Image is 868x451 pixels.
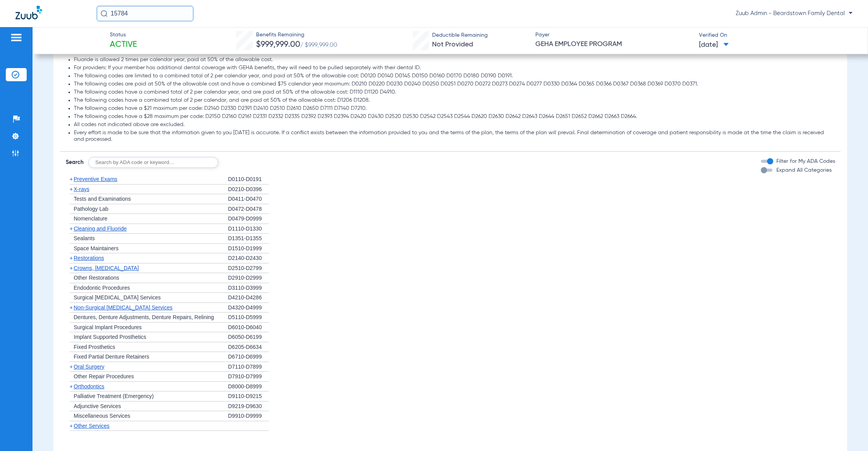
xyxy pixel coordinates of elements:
[228,411,269,421] div: D9910-D9999
[70,423,73,429] span: +
[228,391,269,401] div: D9110-D9215
[256,31,337,39] span: Benefits Remaining
[74,403,121,409] span: Adjunctive Services
[74,423,110,429] span: Other Services
[228,283,269,293] div: D3110-D3999
[74,373,134,379] span: Other Repair Procedures
[74,354,149,360] span: Fixed Partial Denture Retainers
[432,41,473,48] span: Not Provided
[74,294,161,301] span: Surgical [MEDICAL_DATA] Services
[74,226,127,232] span: Cleaning and Fluoride
[228,382,269,392] div: D8000-D8999
[74,105,835,112] li: The following codes have a $21 maximum per code: D2140 D2330 D2391 D2410 D2510 D2610 D2650 D7111 ...
[10,33,22,42] img: hamburger-icon
[74,285,130,291] span: Endodontic Procedures
[228,293,269,303] div: D4210-D4286
[228,273,269,283] div: D2910-D2999
[74,393,154,399] span: Palliative Treatment (Emergency)
[74,324,142,330] span: Surgical Implant Procedures
[70,383,73,389] span: +
[74,56,835,63] li: Fluoride is allowed 2 times per calendar year, paid at 50% of the allowable cost.
[74,265,139,271] span: Crowns, [MEDICAL_DATA]
[228,234,269,244] div: D1351-D1355
[70,265,73,271] span: +
[74,81,835,88] li: The following codes are paid at 50% of the allowable cost and have a combined $75 calendar year m...
[432,31,488,39] span: Deductible Remaining
[776,167,832,173] span: Expand All Categories
[74,383,104,389] span: Orthodontics
[74,364,104,370] span: Oral Surgery
[70,176,73,182] span: +
[70,226,73,232] span: +
[70,304,73,311] span: +
[228,362,269,372] div: D7110-D7899
[74,334,147,340] span: Implant Supported Prosthetics
[74,89,835,96] li: The following codes have a combined total of 2 per calendar year, and are paid at 50% of the allo...
[300,42,337,48] span: / $999,999.00
[74,275,120,281] span: Other Restorations
[228,313,269,323] div: D5110-D5999
[228,204,269,214] div: D0472-D0478
[228,214,269,224] div: D0479-D0999
[97,6,193,21] input: Search for patients
[74,413,130,419] span: Miscellaneous Services
[256,41,300,49] span: $999,999.00
[110,39,137,50] span: Active
[74,73,835,80] li: The following codes are limited to a combined total of 2 per calendar year, and paid at 50% of th...
[228,342,269,352] div: D6205-D6634
[74,113,835,120] li: The following codes have a $28 maximum per code: D2150 D2160 D2161 D2331 D2332 D2335 D2392 D2393 ...
[228,372,269,382] div: D7910-D7999
[74,196,131,202] span: Tests and Examinations
[228,244,269,254] div: D1510-D1999
[74,65,835,72] li: For providers: If your member has additional dental coverage with GEHA benefits, they will need t...
[74,314,214,320] span: Dentures, Denture Adjustments, Denture Repairs, Relining
[66,159,84,166] span: Search
[228,352,269,362] div: D6710-D6999
[74,344,115,350] span: Fixed Prosthetics
[699,40,729,50] span: [DATE]
[228,401,269,412] div: D9219-D9630
[70,364,73,370] span: +
[228,332,269,342] div: D6050-D6199
[70,186,73,192] span: +
[74,176,118,182] span: Preventive Exams
[228,174,269,184] div: D0110-D0191
[74,97,835,104] li: The following codes have a combined total of 2 per calendar, and are paid at 50% of the allowable...
[699,31,856,39] span: Verified On
[228,263,269,273] div: D2510-D2799
[110,31,137,39] span: Status
[74,245,119,251] span: Space Maintainers
[535,31,692,39] span: Payer
[88,157,218,168] input: Search by ADA code or keyword…
[101,10,108,17] img: Search Icon
[74,304,173,311] span: Non-Surgical [MEDICAL_DATA] Services
[228,253,269,263] div: D2140-D2430
[70,255,73,261] span: +
[74,235,95,241] span: Sealants
[74,130,835,143] li: Every effort is made to be sure that the information given to you [DATE] is accurate. If a confli...
[228,323,269,333] div: D6010-D6040
[228,303,269,313] div: D4320-D4999
[736,10,853,17] span: Zuub Admin - Beardstown Family Dental
[228,184,269,195] div: D0210-D0396
[15,6,42,19] img: Zuub Logo
[775,157,835,166] label: Filter for My ADA Codes
[74,255,104,261] span: Restorations
[535,39,692,49] span: GEHA EMPLOYEE PROGRAM
[74,215,108,222] span: Nomenclature
[74,186,89,192] span: X-rays
[74,121,835,128] li: All codes not indicated above are excluded.
[228,224,269,234] div: D1110-D1330
[74,206,109,212] span: Pathology Lab
[228,194,269,204] div: D0411-D0470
